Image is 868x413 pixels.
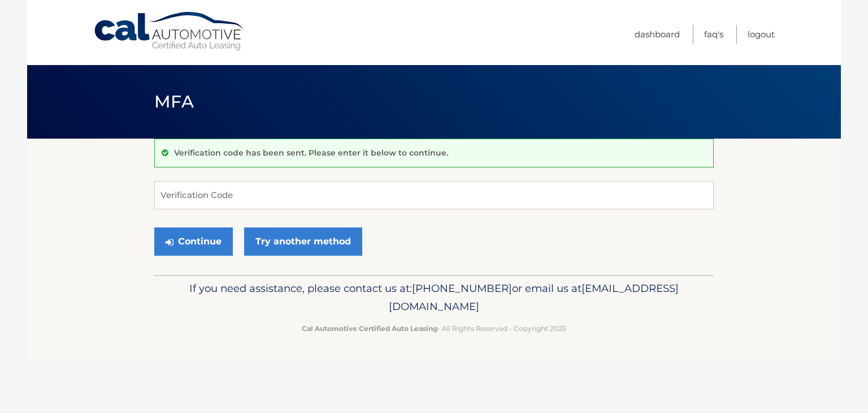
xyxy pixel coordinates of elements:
a: FAQ's [704,25,723,44]
a: Dashboard [635,25,680,44]
a: Try another method [244,227,362,256]
a: Logout [748,25,775,44]
p: Verification code has been sent. Please enter it below to continue. [174,148,448,158]
strong: Cal Automotive Certified Auto Leasing [302,324,437,333]
button: Continue [154,227,233,256]
p: If you need assistance, please contact us at: or email us at [162,279,706,316]
p: - All Rights Reserved - Copyright 2025 [162,322,706,334]
span: MFA [154,91,194,112]
input: Verification Code [154,181,714,209]
span: [EMAIL_ADDRESS][DOMAIN_NAME] [389,282,679,313]
span: [PHONE_NUMBER] [412,282,512,295]
a: Cal Automotive [93,11,246,51]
